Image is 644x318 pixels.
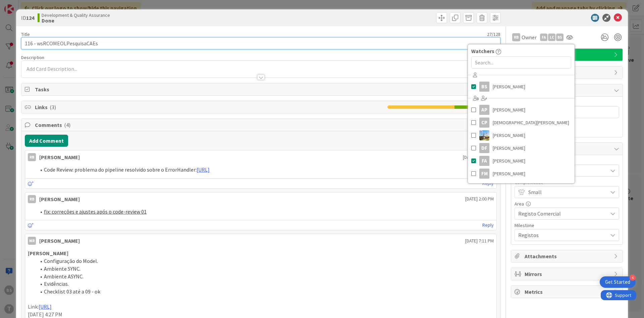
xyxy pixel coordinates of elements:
[468,167,575,180] a: FM[PERSON_NAME]
[493,82,525,92] span: [PERSON_NAME]
[25,135,68,147] button: Add Comment
[21,37,500,49] input: type card name here...
[35,121,488,129] span: Comments
[493,143,525,153] span: [PERSON_NAME]
[515,201,619,206] div: Area
[630,275,636,281] div: 4
[26,14,34,21] b: 124
[44,265,80,272] span: Ambiente SYNC.
[525,270,610,278] span: Mirrors
[600,276,636,288] div: Open Get Started checklist, remaining modules: 4
[468,116,575,129] a: CP[DEMOGRAPHIC_DATA][PERSON_NAME]
[479,118,489,128] div: CP
[515,223,619,228] div: Milestone
[21,14,34,22] span: ID
[32,31,500,37] div: 27 / 128
[463,154,494,161] span: [DATE] 12:14 PM
[493,156,525,166] span: [PERSON_NAME]
[479,143,489,153] div: DF
[518,230,604,240] span: Registos
[468,142,575,154] a: DF[PERSON_NAME]
[28,311,62,318] span: [DATE] 4:27 PM
[35,85,488,93] span: Tasks
[479,156,489,166] div: FA
[468,103,575,116] a: AP[PERSON_NAME]
[540,34,547,41] div: FA
[482,221,494,229] a: Reply
[28,237,36,245] div: MR
[44,258,98,264] span: Configuração do Model.
[548,34,555,41] div: LC
[468,180,575,193] a: FC[PERSON_NAME]
[44,280,69,287] span: Evidências.
[468,154,575,167] a: FA[PERSON_NAME]
[522,33,537,41] span: Owner
[605,279,630,285] div: Get Started
[468,80,575,93] a: BS[PERSON_NAME]
[515,180,619,185] div: Complexidade
[471,47,494,55] span: Watchers
[50,104,56,110] span: ( 3 )
[28,153,36,161] div: RB
[479,130,489,140] img: DG
[21,54,44,60] span: Description
[471,56,571,69] input: Search...
[479,82,489,92] div: BS
[518,209,604,218] span: Registo Comercial
[556,34,563,41] div: BS
[479,105,489,115] div: AP
[493,105,525,115] span: [PERSON_NAME]
[525,252,610,260] span: Attachments
[39,195,80,203] div: [PERSON_NAME]
[39,303,52,310] a: [URL]
[493,118,569,128] span: [DEMOGRAPHIC_DATA][PERSON_NAME]
[36,166,494,174] li: Code Review: problema do pipeline resolvido sobre o ErrorHandler:
[512,33,520,41] div: RB
[468,129,575,142] a: DG[PERSON_NAME]
[28,195,36,203] div: RB
[197,166,210,173] a: [URL]
[44,208,147,215] a: fix: correções e ajustes após o code-review 01
[21,31,30,37] label: Title
[44,273,84,280] span: Ambiente ASYNC.
[39,237,80,245] div: [PERSON_NAME]
[44,288,100,295] span: Checklist 03 até a 09 - ok
[525,288,610,296] span: Metrics
[493,169,525,179] span: [PERSON_NAME]
[28,250,68,257] strong: [PERSON_NAME]
[64,122,70,128] span: ( 4 )
[465,237,494,244] span: [DATE] 7:11 PM
[493,130,525,140] span: [PERSON_NAME]
[42,12,110,18] span: Development & Quality Assurance
[465,195,494,202] span: [DATE] 2:00 PM
[39,153,80,161] div: [PERSON_NAME]
[14,1,31,9] span: Support
[42,18,110,23] b: Done
[479,169,489,179] div: FM
[35,103,384,111] span: Links
[528,187,604,197] span: Small
[28,303,39,310] span: Link:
